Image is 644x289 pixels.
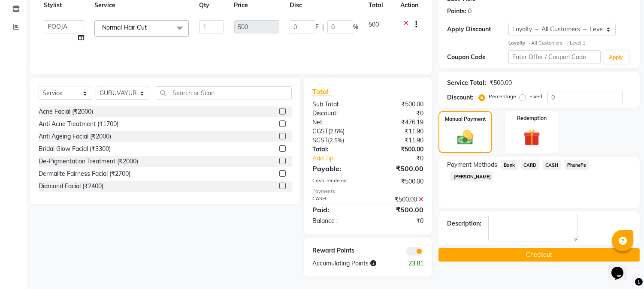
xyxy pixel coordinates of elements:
span: CASH [543,160,561,170]
a: x [147,24,151,31]
div: Anti Acne Treatment (₹1700) [39,120,118,129]
span: CGST [312,127,328,135]
div: ₹11.90 [368,127,430,136]
span: Bank [501,160,517,170]
div: CASH [306,195,368,204]
span: 2.5% [330,128,343,135]
iframe: chat widget [608,255,635,280]
div: ₹0 [368,109,430,118]
img: _gift.svg [518,127,545,148]
strong: Loyalty → [508,40,531,46]
div: De-Pigmentation Treatment (₹2000) [39,157,138,166]
div: ₹500.00 [368,163,430,174]
div: Coupon Code [447,53,508,62]
div: Bridal Glow Facial (₹3300) [39,144,111,154]
span: 2.5% [330,137,342,144]
div: Points: [447,7,466,16]
div: ₹476.19 [368,118,430,127]
span: F [315,23,319,32]
a: Add Tip [306,154,378,163]
span: Normal Hair Cut [102,24,147,31]
div: ₹0 [368,217,430,226]
div: ( ) [306,136,368,145]
input: Enter Offer / Coupon Code [508,50,600,63]
div: Apply Discount [447,25,508,34]
div: Diamond Facial (₹2400) [39,182,103,191]
div: Sub Total: [306,100,368,109]
div: Cash Tendered: [306,177,368,186]
label: Fixed [529,93,542,100]
div: Discount: [306,109,368,118]
div: ( ) [306,127,368,136]
div: Payments [312,188,423,195]
span: SGST [312,136,328,144]
span: | [322,23,324,32]
span: Payment Methods [447,160,497,169]
span: 500 [369,21,379,28]
div: Description: [447,219,481,228]
div: Discount: [447,93,474,102]
input: Search or Scan [156,86,292,99]
div: Net: [306,118,368,127]
div: All Customers → Level 1 [508,39,631,47]
div: ₹0 [378,154,430,163]
div: Balance : [306,217,368,226]
div: Anti Ageing Facial (₹2000) [39,132,111,141]
button: Checkout [438,248,640,262]
div: Dermalite Fairness Facial (₹2700) [39,169,130,178]
div: Service Total: [447,78,486,87]
div: 23.81 [399,259,430,268]
label: Manual Payment [445,115,486,123]
div: Accumulating Points [306,259,399,268]
div: 0 [468,7,472,16]
div: ₹500.00 [368,100,430,109]
div: Payable: [306,163,368,174]
span: % [353,23,358,32]
label: Redemption [517,114,547,122]
span: [PERSON_NAME] [450,172,493,181]
div: ₹500.00 [368,195,430,204]
div: Reward Points [306,246,368,256]
div: ₹500.00 [368,205,430,215]
div: Total: [306,145,368,154]
span: Total [312,87,332,96]
span: CARD [521,160,539,170]
button: Apply [604,51,629,64]
img: _cash.svg [452,128,478,147]
div: Acne Facial (₹2000) [39,107,93,116]
div: ₹11.90 [368,136,430,145]
div: ₹500.00 [368,177,430,186]
span: PhonePe [565,160,589,170]
label: Percentage [489,93,516,100]
div: ₹500.00 [368,145,430,154]
div: Paid: [306,205,368,215]
div: ₹500.00 [490,78,512,87]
